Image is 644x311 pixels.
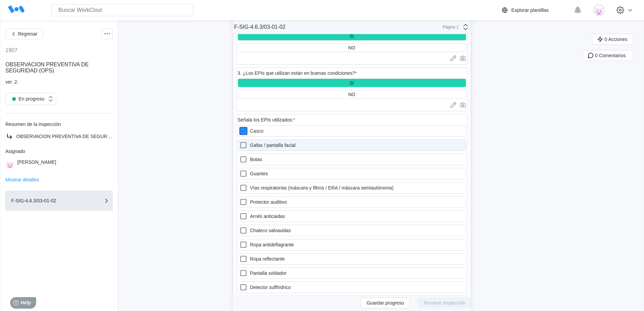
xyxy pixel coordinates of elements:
[604,37,627,42] span: 0 Acciones
[348,45,355,50] div: NO
[501,6,571,14] a: Explorar plantillas
[511,7,549,13] div: Explorar plantillas
[5,177,39,182] button: Mostrar detalles
[5,159,15,169] img: pig.png
[238,196,466,208] label: Protector auditivo
[16,134,133,139] span: OBSERVACION PREVENTIVA DE SEGURIDAD (OPS)
[348,92,355,97] div: NO
[582,50,633,61] button: 0 Comentarios
[361,297,410,308] button: Guardar progreso
[5,79,113,85] div: ver. 2.
[11,198,79,203] div: F-SIG-4.6.3/03-01-02
[595,53,626,58] span: 0 Comentarios
[5,62,89,73] span: OBSERVACION PREVENTIVA DE SEGURIDAD (OPS)
[238,117,295,123] div: Señala los EPIs utilizados:
[366,301,404,305] span: Guardar progreso
[238,225,466,236] label: Chaleco salvavidas
[238,210,466,222] label: Arnés anticaidas
[238,282,466,293] label: Detector sulfhídrico
[238,154,466,165] label: Botas
[238,239,466,250] label: Ropa antideflagrante
[238,267,466,279] label: Pantalla soldador
[350,80,354,86] div: SI
[5,47,18,53] div: 1907
[423,301,466,305] span: Terminar inspección
[5,28,43,39] button: Regresar
[442,25,459,29] div: Página 1
[5,149,113,154] div: Asignado
[350,34,354,39] div: SI
[593,4,605,16] img: pig.png
[238,253,466,265] label: Ropa reflectante
[5,121,113,127] div: Resumen de la inspección
[418,297,471,308] button: Terminar inspección
[17,159,56,169] div: [PERSON_NAME]
[5,191,113,210] button: F-SIG-4.6.3/03-01-02
[592,34,633,45] button: 0 Acciones
[9,94,44,104] div: En progreso
[238,168,466,179] label: Guantes
[238,139,466,151] label: Gafas / pantalla facial
[238,70,357,76] div: 3. ¿Los EPIs que utilizan están en buenas condiciones?
[238,125,466,137] label: Casco
[238,182,466,194] label: Vías respiratorias (máscara y filtros / ERA / máscara semiautónoma)
[18,31,38,36] span: Regresar
[5,132,113,140] a: OBSERVACION PREVENTIVA DE SEGURIDAD (OPS)
[234,24,286,30] div: F-SIG-4.6.3/03-01-02
[51,4,193,16] input: Buscar WorkClout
